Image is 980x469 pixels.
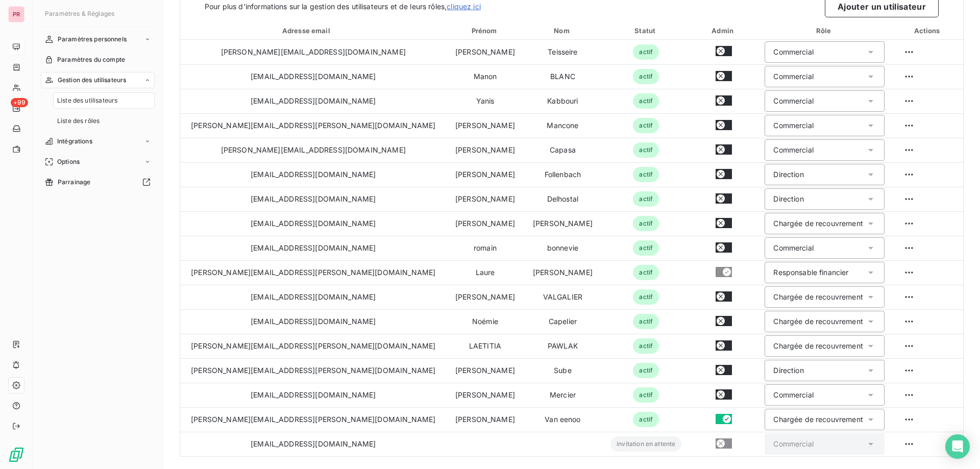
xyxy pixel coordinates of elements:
[446,64,524,89] td: Manon
[180,40,446,64] td: [PERSON_NAME][EMAIL_ADDRESS][DOMAIN_NAME]
[633,363,659,378] span: actif
[446,236,524,260] td: romain
[773,145,814,155] div: Commercial
[41,174,155,190] a: Parrainage
[57,96,117,105] span: Liste des utilisateurs
[448,26,522,36] div: Prénom
[633,387,659,403] span: actif
[773,267,848,278] div: Responsable financier
[8,447,24,463] img: Logo LeanPay
[524,309,601,334] td: Capelier
[773,316,863,327] div: Chargée de recouvrement
[58,76,127,85] span: Gestion des utilisateurs
[180,260,446,285] td: [PERSON_NAME][EMAIL_ADDRESS][PERSON_NAME][DOMAIN_NAME]
[45,10,114,17] span: Paramètres & Réglages
[180,309,446,334] td: [EMAIL_ADDRESS][DOMAIN_NAME]
[182,26,444,36] div: Adresse email
[180,162,446,187] td: [EMAIL_ADDRESS][DOMAIN_NAME]
[446,138,524,162] td: [PERSON_NAME]
[524,407,601,432] td: Van eenoo
[524,358,601,383] td: Sube
[693,26,754,36] div: Admin
[446,162,524,187] td: [PERSON_NAME]
[524,89,601,113] td: Kabbouri
[524,285,601,309] td: VALGALIER
[773,390,814,400] div: Commercial
[773,243,814,253] div: Commercial
[524,138,601,162] td: Capasa
[633,265,659,280] span: actif
[180,21,446,40] th: Toggle SortBy
[633,69,659,84] span: actif
[773,169,803,180] div: Direction
[945,434,970,459] div: Open Intercom Messenger
[524,236,601,260] td: bonnevie
[758,26,891,36] div: Rôle
[180,64,446,89] td: [EMAIL_ADDRESS][DOMAIN_NAME]
[601,21,691,40] th: Toggle SortBy
[446,407,524,432] td: [PERSON_NAME]
[180,138,446,162] td: [PERSON_NAME][EMAIL_ADDRESS][DOMAIN_NAME]
[180,211,446,236] td: [EMAIL_ADDRESS][DOMAIN_NAME]
[633,289,659,305] span: actif
[610,436,681,452] span: invitation en attente
[603,26,689,36] div: Statut
[524,260,601,285] td: [PERSON_NAME]
[633,44,659,60] span: actif
[446,211,524,236] td: [PERSON_NAME]
[524,113,601,138] td: Mancone
[446,309,524,334] td: Noémie
[180,358,446,383] td: [PERSON_NAME][EMAIL_ADDRESS][PERSON_NAME][DOMAIN_NAME]
[446,285,524,309] td: [PERSON_NAME]
[447,2,481,11] a: cliquez ici
[895,26,961,36] div: Actions
[773,414,863,425] div: Chargée de recouvrement
[446,40,524,64] td: [PERSON_NAME]
[773,439,814,449] div: Commercial
[524,187,601,211] td: Delhostal
[773,96,814,106] div: Commercial
[57,157,80,166] span: Options
[180,113,446,138] td: [PERSON_NAME][EMAIL_ADDRESS][PERSON_NAME][DOMAIN_NAME]
[633,167,659,182] span: actif
[773,341,863,351] div: Chargée de recouvrement
[773,365,803,376] div: Direction
[58,178,91,187] span: Parrainage
[180,285,446,309] td: [EMAIL_ADDRESS][DOMAIN_NAME]
[773,194,803,204] div: Direction
[180,432,446,456] td: [EMAIL_ADDRESS][DOMAIN_NAME]
[446,21,524,40] th: Toggle SortBy
[633,412,659,427] span: actif
[524,334,601,358] td: PAWLAK
[633,142,659,158] span: actif
[773,218,863,229] div: Chargée de recouvrement
[11,98,28,107] span: +99
[446,89,524,113] td: Yanis
[524,21,601,40] th: Toggle SortBy
[633,216,659,231] span: actif
[180,187,446,211] td: [EMAIL_ADDRESS][DOMAIN_NAME]
[524,211,601,236] td: [PERSON_NAME]
[180,236,446,260] td: [EMAIL_ADDRESS][DOMAIN_NAME]
[180,383,446,407] td: [EMAIL_ADDRESS][DOMAIN_NAME]
[53,92,155,109] a: Liste des utilisateurs
[446,187,524,211] td: [PERSON_NAME]
[773,71,814,82] div: Commercial
[446,260,524,285] td: Laure
[180,407,446,432] td: [PERSON_NAME][EMAIL_ADDRESS][PERSON_NAME][DOMAIN_NAME]
[180,89,446,113] td: [EMAIL_ADDRESS][DOMAIN_NAME]
[633,118,659,133] span: actif
[53,113,155,129] a: Liste des rôles
[773,292,863,302] div: Chargée de recouvrement
[633,338,659,354] span: actif
[526,26,599,36] div: Nom
[57,55,125,64] span: Paramètres du compte
[58,35,127,44] span: Paramètres personnels
[633,93,659,109] span: actif
[773,47,814,57] div: Commercial
[524,40,601,64] td: Teisseire
[524,162,601,187] td: Follenbach
[446,113,524,138] td: [PERSON_NAME]
[524,64,601,89] td: BLANC
[180,334,446,358] td: [PERSON_NAME][EMAIL_ADDRESS][PERSON_NAME][DOMAIN_NAME]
